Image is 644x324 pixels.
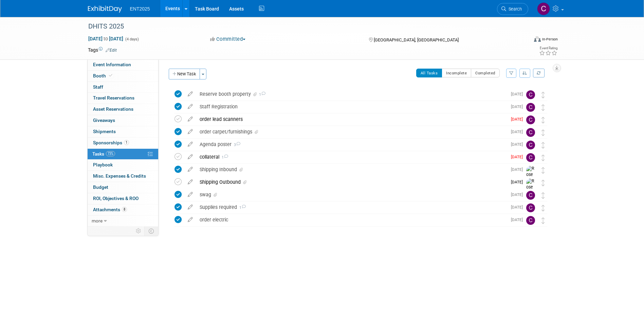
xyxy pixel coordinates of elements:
[541,192,545,199] i: Move task
[526,141,535,149] img: Colleen Mueller
[88,59,158,70] a: Event Information
[196,113,507,125] div: order lead scanners
[541,104,545,111] i: Move task
[511,167,526,172] span: [DATE]
[88,149,158,160] a: Tasks73%
[88,216,158,227] a: more
[88,6,122,13] img: ExhibitDay
[511,180,526,184] span: [DATE]
[542,37,558,42] div: In-Person
[232,143,240,147] span: 3
[88,160,158,170] a: Playbook
[196,139,507,150] div: Agenda poster
[88,171,158,182] a: Misc. Expenses & Credits
[184,217,196,223] a: edit
[88,82,158,93] a: Staff
[526,166,536,190] img: Rose Bodin
[526,178,536,202] img: Rose Bodin
[526,115,535,124] img: Colleen Mueller
[541,142,545,148] i: Move task
[208,36,248,43] button: Committed
[488,35,558,46] div: Event Format
[184,141,196,147] a: edit
[88,47,117,53] td: Tags
[184,91,196,97] a: edit
[196,201,507,213] div: Supplies required
[93,129,116,134] span: Shipments
[88,193,158,204] a: ROI, Objectives & ROO
[88,138,158,148] a: Sponsorships1
[106,48,117,53] a: Edit
[526,153,535,162] img: Colleen Mueller
[93,140,129,145] span: Sponsorships
[511,142,526,147] span: [DATE]
[88,126,158,137] a: Shipments
[196,189,507,200] div: swag
[511,104,526,109] span: [DATE]
[196,151,507,163] div: collateral
[92,151,115,157] span: Tasks
[511,155,526,159] span: [DATE]
[533,69,545,77] a: Refresh
[93,62,131,67] span: Event Information
[184,154,196,160] a: edit
[541,180,545,186] i: Move task
[541,117,545,123] i: Move task
[122,207,127,212] span: 8
[133,227,145,235] td: Personalize Event Tab Strip
[511,92,526,96] span: [DATE]
[526,103,535,112] img: Colleen Mueller
[93,184,108,190] span: Budget
[93,106,133,112] span: Asset Reservations
[124,140,129,145] span: 1
[169,69,200,79] button: New Task
[442,69,471,77] button: Incomplete
[93,84,103,90] span: Staff
[88,71,158,82] a: Booth
[88,204,158,215] a: Attachments8
[103,36,109,41] span: to
[471,69,500,77] button: Completed
[511,117,526,122] span: [DATE]
[86,20,518,33] div: DHITS 2025
[88,182,158,193] a: Budget
[88,36,124,42] span: [DATE] [DATE]
[184,204,196,210] a: edit
[184,129,196,135] a: edit
[196,126,507,138] div: order carpet/furnishings
[416,69,442,77] button: All Tasks
[526,216,535,225] img: Colleen Mueller
[526,191,535,200] img: Colleen Mueller
[93,173,146,179] span: Misc. Expenses & Credits
[125,37,139,41] span: (4 days)
[93,207,127,212] span: Attachments
[93,73,114,78] span: Booth
[196,176,507,188] div: Shipping Outbound
[130,6,150,12] span: ENT2025
[196,88,507,100] div: Reserve booth property
[537,2,550,15] img: Colleen Mueller
[196,164,507,175] div: Shipping Inbound
[541,167,545,174] i: Move task
[511,129,526,134] span: [DATE]
[511,192,526,197] span: [DATE]
[93,118,115,123] span: Giveaways
[109,74,112,77] i: Booth reservation complete
[219,155,228,160] span: 1
[184,179,196,185] a: edit
[93,196,139,201] span: ROI, Objectives & ROO
[541,205,545,211] i: Move task
[144,227,158,235] td: Toggle Event Tabs
[506,6,522,12] span: Search
[541,129,545,136] i: Move task
[539,47,557,50] div: Event Rating
[534,36,541,42] img: Format-Inperson.png
[497,3,528,15] a: Search
[88,104,158,115] a: Asset Reservations
[106,151,115,156] span: 73%
[196,101,507,112] div: Staff Registration
[374,37,459,42] span: [GEOGRAPHIC_DATA], [GEOGRAPHIC_DATA]
[184,104,196,110] a: edit
[511,205,526,210] span: [DATE]
[93,162,113,167] span: Playbook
